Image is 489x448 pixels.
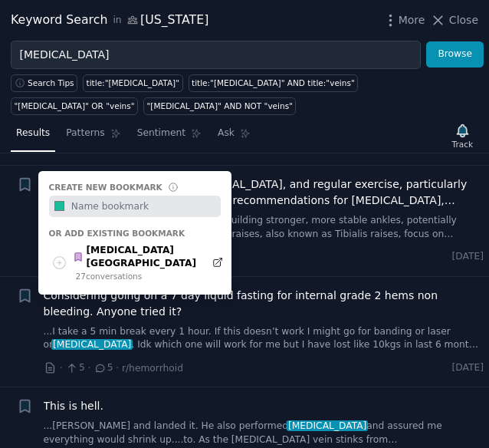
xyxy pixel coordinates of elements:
div: "[MEDICAL_DATA]" OR "veins" [15,100,135,111]
span: in [113,14,121,28]
a: title:"[MEDICAL_DATA]" [83,74,182,92]
span: [MEDICAL_DATA] [287,420,368,431]
span: · [116,360,119,376]
a: Patterns [61,121,126,153]
div: Track [452,139,473,150]
input: Name bookmark [68,196,220,217]
span: 5 [65,361,84,375]
span: [MEDICAL_DATA] [51,339,133,350]
div: [MEDICAL_DATA] [GEOGRAPHIC_DATA] [73,244,196,271]
a: "[MEDICAL_DATA]" AND NOT "veins" [143,97,296,115]
a: Considering going on a 7 day liquid fasting for internal grade 2 hems non bleeding. Anyone tried it? [44,288,484,320]
a: Results [11,121,55,153]
button: More [382,12,425,28]
div: title:"[MEDICAL_DATA]" [87,77,179,88]
div: 27 conversation s [76,271,197,282]
div: title:"[MEDICAL_DATA]" AND title:"veins" [192,77,355,88]
button: Close [430,12,478,28]
a: ...I take a 5 min break every 1 hour. If this doesn’t work I might go for banding or laser or[MED... [44,325,484,352]
span: [DATE] [452,361,484,375]
div: "[MEDICAL_DATA]" AND NOT "veins" [147,100,293,111]
a: "[MEDICAL_DATA]" OR "veins" [11,97,138,115]
span: Ask [218,127,235,140]
span: · [87,360,90,376]
a: Tib raises are an effective exercise for building stronger, more stable ankles, potentially contr... [44,214,484,241]
a: This is hell. [44,398,103,414]
span: More [399,12,425,28]
span: Close [449,12,478,28]
a: title:"[MEDICAL_DATA]" AND title:"veins" [189,74,359,92]
a: Sentiment [132,121,207,153]
input: Try a keyword related to your business [11,41,421,69]
span: Patterns [66,127,104,140]
a: Ask [212,121,256,153]
button: Track [447,120,478,153]
button: Search Tips [11,74,77,92]
span: 5 [94,361,113,375]
button: Browse [426,41,484,68]
span: Results [16,127,50,140]
div: Keyword Search [US_STATE] [11,11,208,30]
span: r/hemorrhoid [122,363,183,374]
span: · [60,360,63,376]
div: Create new bookmark [49,182,162,193]
a: Elevating the legs, wearing [MEDICAL_DATA], and regular exercise, particularly calf raises, are c... [44,176,484,209]
span: Search Tips [28,77,74,88]
span: [DATE] [452,250,484,264]
div: Or add existing bookmark [49,228,221,239]
a: ...[PERSON_NAME] and landed it. He also performed[MEDICAL_DATA]and assured me everything would sh... [44,420,484,446]
span: Sentiment [137,127,185,140]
